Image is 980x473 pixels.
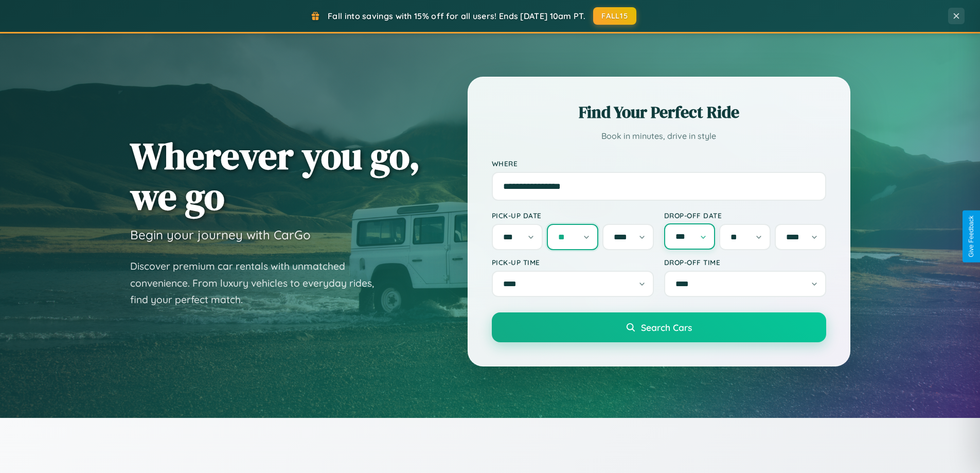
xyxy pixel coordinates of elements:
div: Give Feedback [968,216,975,257]
label: Pick-up Date [492,211,654,220]
label: Where [492,159,826,168]
p: Book in minutes, drive in style [492,129,826,144]
label: Drop-off Date [664,211,826,220]
button: Search Cars [492,312,826,342]
span: Fall into savings with 15% off for all users! Ends [DATE] 10am PT. [328,11,585,21]
span: Search Cars [641,322,692,333]
h3: Begin your journey with CarGo [130,227,311,242]
h2: Find Your Perfect Ride [492,101,826,124]
button: FALL15 [593,7,636,25]
h1: Wherever you go, we go [130,135,420,217]
p: Discover premium car rentals with unmatched convenience. From luxury vehicles to everyday rides, ... [130,258,387,308]
label: Pick-up Time [492,258,654,267]
label: Drop-off Time [664,258,826,267]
